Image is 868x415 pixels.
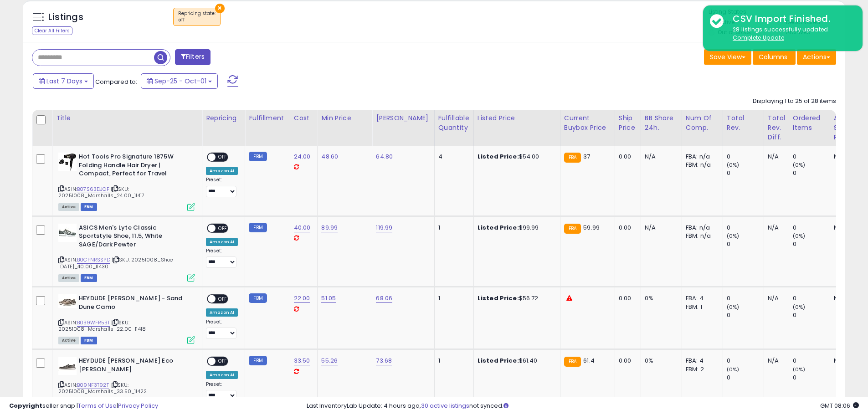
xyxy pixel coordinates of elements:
div: FBA: 4 [686,357,716,365]
div: 0 [727,294,764,302]
div: 0 [727,224,764,232]
div: FBM: 1 [686,303,716,311]
a: B09NF3T92T [77,381,109,389]
a: Terms of Use [78,401,117,410]
div: Preset: [206,248,238,268]
div: N/A [834,153,864,161]
span: Compared to: [95,77,137,86]
div: N/A [768,357,782,365]
strong: Copyright [9,401,42,410]
div: BB Share 24h. [645,113,678,133]
div: Clear All Filters [32,26,72,35]
div: 0 [727,240,764,248]
div: N/A [645,224,675,232]
a: 48.60 [321,152,338,161]
div: N/A [768,224,782,232]
span: | SKU: 20251008_Marshalls_24.00_11417 [58,185,144,199]
a: 55.26 [321,356,338,365]
span: | SKU: 20251008_Shoe [DATE]_40.00_11430 [58,256,173,270]
div: 0% [645,357,675,365]
button: Columns [753,49,796,65]
small: FBA [564,357,581,367]
a: 33.50 [294,356,310,365]
div: Fulfillable Quantity [438,113,470,133]
small: (0%) [727,161,740,169]
b: ASICS Men's Lyte Classic Sportstyle Shoe, 11.5, White SAGE/Dark Pewter [79,224,190,251]
div: CSV Import Finished. [726,12,856,26]
div: 1 [438,294,467,302]
div: Displaying 1 to 25 of 28 items [753,97,836,106]
div: 0.00 [619,153,634,161]
a: 68.06 [376,294,392,303]
div: 0 [727,374,764,382]
button: Filters [175,49,211,65]
div: 4 [438,153,467,161]
img: 41vIgaNgfZL._SL40_.jpg [58,357,77,375]
div: $61.40 [478,357,553,365]
a: 64.80 [376,152,393,161]
span: 59.99 [583,223,600,232]
div: FBA: n/a [686,153,716,161]
div: Current Buybox Price [564,113,611,133]
div: Amazon AI [206,238,238,246]
div: off [178,17,216,23]
small: FBA [564,153,581,163]
div: Total Rev. [727,113,760,133]
small: (0%) [793,303,806,311]
div: ASIN: [58,294,195,343]
u: Complete Update [733,34,784,41]
div: Ship Price [619,113,637,133]
span: FBM [81,274,97,282]
small: FBM [249,152,267,161]
b: HEYDUDE [PERSON_NAME] Eco [PERSON_NAME] [79,357,190,376]
span: Last 7 Days [46,77,82,86]
div: Total Rev. Diff. [768,113,785,142]
div: Amazon AI [206,308,238,317]
span: FBM [81,203,97,211]
div: 0 [793,224,830,232]
a: Privacy Policy [118,401,158,410]
span: FBM [81,337,97,344]
img: 31qqUpDFb3L._SL40_.jpg [58,224,77,242]
div: $56.72 [478,294,553,302]
div: 28 listings successfully updated. [726,26,856,42]
div: FBA: n/a [686,224,716,232]
span: All listings currently available for purchase on Amazon [58,203,79,211]
div: 0 [793,357,830,365]
b: Listed Price: [478,152,519,161]
div: FBM: 2 [686,365,716,374]
span: OFF [216,358,230,365]
div: 0.00 [619,357,634,365]
small: (0%) [793,366,806,373]
div: ASIN: [58,357,195,405]
a: 22.00 [294,294,310,303]
small: (0%) [727,232,740,240]
div: Amazon AI [206,371,238,379]
div: 0 [727,169,764,177]
small: FBM [249,293,267,303]
a: B0B9WFR5BT [77,319,110,327]
b: Listed Price: [478,294,519,302]
div: FBA: 4 [686,294,716,302]
div: 0 [727,153,764,161]
a: 24.00 [294,152,311,161]
a: 89.99 [321,223,338,232]
span: All listings currently available for purchase on Amazon [58,274,79,282]
div: N/A [645,153,675,161]
div: 0% [645,294,675,302]
a: 30 active listings [421,401,469,410]
div: Ordered Items [793,113,826,133]
span: 2025-10-9 08:06 GMT [820,401,859,410]
div: 0 [793,169,830,177]
small: FBM [249,356,267,365]
button: Sep-25 - Oct-01 [141,73,218,89]
div: ASIN: [58,224,195,281]
span: 61.4 [583,356,595,365]
span: OFF [216,154,230,161]
div: FBM: n/a [686,161,716,169]
div: 0 [727,311,764,319]
div: 1 [438,224,467,232]
div: 0 [793,374,830,382]
div: N/A [768,294,782,302]
div: Preset: [206,319,238,339]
